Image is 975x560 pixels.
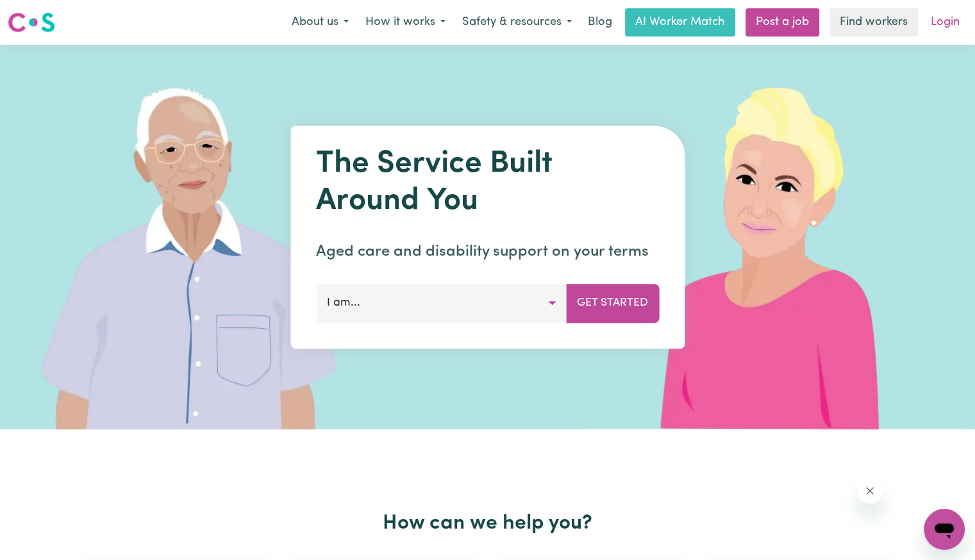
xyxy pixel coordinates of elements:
[8,11,55,34] img: Careseekers logo
[316,146,659,220] h1: The Service Built Around You
[316,240,659,263] p: Aged care and disability support on your terms
[283,9,357,36] button: About us
[923,8,967,37] a: Login
[316,284,567,322] button: I am...
[8,9,78,19] span: Need any help?
[829,8,918,37] a: Find workers
[746,8,819,37] a: Post a job
[454,9,580,36] button: Safety & resources
[566,284,659,322] button: Get Started
[8,8,55,37] a: Careseekers logo
[857,478,883,504] iframe: Close message
[625,8,735,37] a: AI Worker Match
[580,8,620,37] a: Blog
[357,9,454,36] button: How it works
[924,509,965,550] iframe: Button to launch messaging window
[72,511,903,536] h2: How can we help you?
